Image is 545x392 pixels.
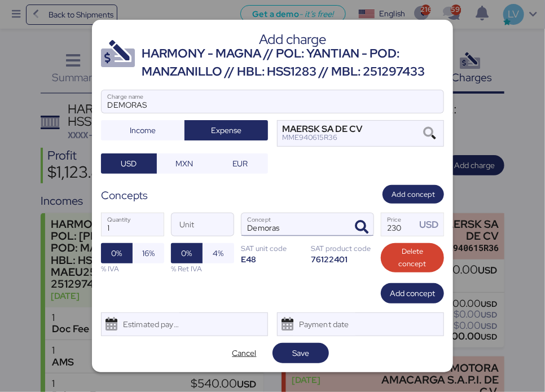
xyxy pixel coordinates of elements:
[184,120,268,140] button: Expense
[112,246,122,260] span: 0%
[232,157,248,170] span: EUR
[172,213,234,236] input: Unit
[102,213,164,236] input: Quantity
[121,157,137,170] span: USD
[130,124,156,137] span: Income
[171,263,234,274] div: % Ret IVA
[241,213,346,236] input: Concept
[182,246,192,260] span: 0%
[282,134,362,142] div: MME940615R36
[213,246,224,260] span: 4%
[311,243,374,254] div: SAT product code
[176,157,194,170] span: MXN
[102,90,443,113] input: Charge name
[101,153,157,174] button: USD
[420,218,443,232] div: USD
[272,343,329,363] button: Save
[282,125,362,133] div: MAERSK SA DE CV
[241,243,304,254] div: SAT unit code
[212,153,268,174] button: EUR
[101,120,184,140] button: Income
[101,263,164,274] div: % IVA
[232,346,257,360] span: Cancel
[390,245,435,270] span: Delete concept
[101,187,148,204] div: Concepts
[142,34,444,45] div: Add charge
[241,254,304,265] div: E48
[381,243,444,272] button: Delete concept
[142,45,444,81] div: HARMONY - MAGNA // POL: YANTIAN - POD: MANZANILLO // HBL: HSS1283 // MBL: 251297433
[142,246,155,260] span: 16%
[350,215,373,239] button: ConceptConcept
[171,243,203,263] button: 0%
[383,185,444,204] button: Add concept
[101,243,133,263] button: 0%
[203,243,234,263] button: 4%
[311,254,374,265] div: 76122401
[390,287,435,300] span: Add concept
[133,243,164,263] button: 16%
[216,343,272,363] button: Cancel
[392,188,435,201] span: Add concept
[157,153,213,174] button: MXN
[381,213,416,236] input: Price
[381,283,444,303] button: Add concept
[211,124,241,137] span: Expense
[292,346,309,360] span: Save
